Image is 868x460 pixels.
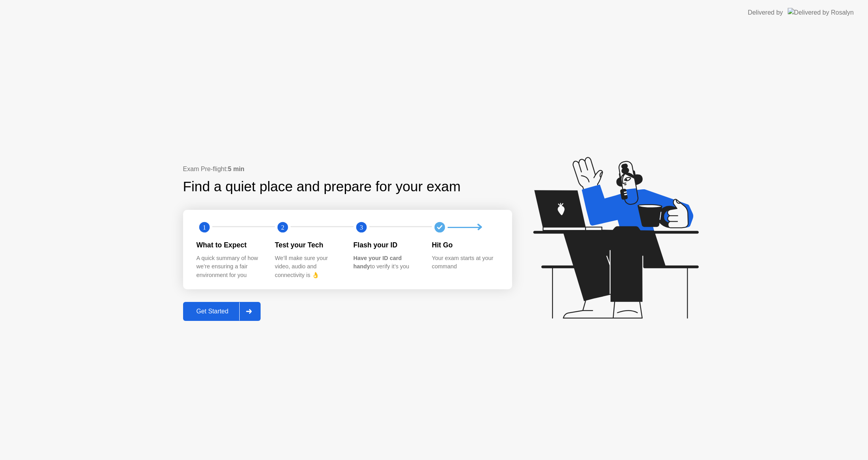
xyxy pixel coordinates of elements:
[432,254,498,271] div: Your exam starts at your command
[183,164,512,174] div: Exam Pre-flight:
[202,224,206,231] text: 1
[354,254,420,271] div: to verify it’s you
[185,308,240,315] div: Get Started
[354,240,420,250] div: Flash your ID
[281,224,284,231] text: 2
[748,8,783,17] div: Delivered by
[788,8,854,17] img: Delivered by Rosalyn
[354,255,402,270] b: Have your ID card handy
[359,224,363,231] text: 3
[275,240,341,250] div: Test your Tech
[183,302,261,321] button: Get Started
[275,254,341,280] div: We’ll make sure your video, audio and connectivity is 👌
[197,240,263,250] div: What to Expect
[197,254,263,280] div: A quick summary of how we’re ensuring a fair environment for you
[432,240,498,250] div: Hit Go
[228,166,244,172] b: 5 min
[183,176,462,197] div: Find a quiet place and prepare for your exam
